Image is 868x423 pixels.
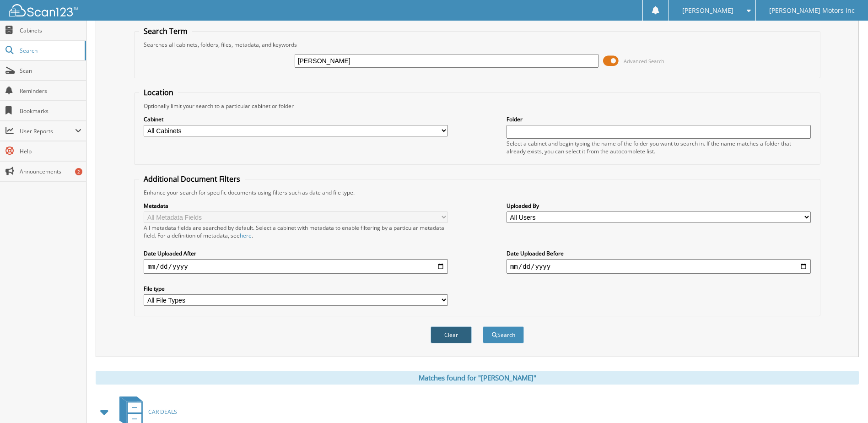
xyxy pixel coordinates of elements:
span: Search [20,47,80,54]
span: Scan [20,67,81,75]
legend: Additional Document Filters [139,174,245,184]
span: Cabinets [20,27,81,34]
span: Bookmarks [20,107,81,115]
label: Metadata [144,202,448,210]
div: Searches all cabinets, folders, files, metadata, and keywords [139,41,815,49]
span: Reminders [20,87,81,95]
div: Enhance your search for specific documents using filters such as date and file type. [139,189,815,196]
span: [PERSON_NAME] Motors Inc [769,8,855,13]
img: scan123-logo-white.svg [9,4,78,16]
div: Optionally limit your search to a particular cabinet or folder [139,102,815,110]
label: Uploaded By [507,202,811,210]
span: [PERSON_NAME] [682,8,733,13]
legend: Location [139,87,178,98]
div: Select a cabinet and begin typing the name of the folder you want to search in. If the name match... [507,140,811,155]
span: User Reports [20,127,75,135]
span: Advanced Search [624,58,664,65]
span: Announcements [20,168,81,175]
input: end [507,259,811,274]
label: Cabinet [144,115,448,123]
label: Date Uploaded Before [507,249,811,257]
div: Matches found for "[PERSON_NAME]" [96,371,859,385]
label: File type [144,285,448,293]
button: Clear [431,326,472,343]
span: CAR DEALS [148,408,177,416]
button: Search [483,326,524,343]
a: here [240,232,252,239]
input: start [144,259,448,274]
label: Folder [507,115,811,123]
span: Help [20,147,81,155]
label: Date Uploaded After [144,249,448,257]
div: All metadata fields are searched by default. Select a cabinet with metadata to enable filtering b... [144,224,448,239]
legend: Search Term [139,26,192,36]
div: 2 [75,168,82,175]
